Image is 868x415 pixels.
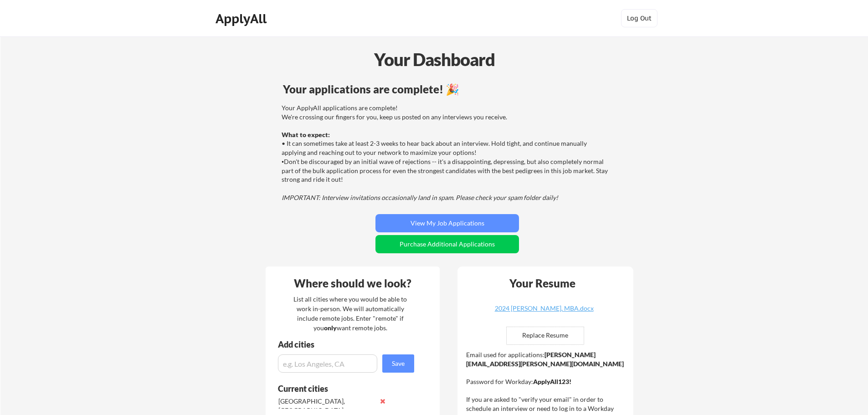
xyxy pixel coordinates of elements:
[278,340,416,348] div: Add cities
[283,84,611,95] div: Your applications are complete! 🎉
[375,214,519,232] button: View My Job Applications
[282,159,284,165] font: •
[497,278,587,289] div: Your Resume
[382,354,414,373] button: Save
[288,294,413,333] div: List all cities where you would be able to work in-person. We will automatically include remote j...
[466,351,624,368] strong: [PERSON_NAME][EMAIL_ADDRESS][PERSON_NAME][DOMAIN_NAME]
[621,9,657,27] button: Log Out
[282,194,558,201] em: IMPORTANT: Interview invitations occasionally land in spam. Please check your spam folder daily!
[278,384,404,393] div: Current cities
[282,131,330,138] strong: What to expect:
[1,46,868,72] div: Your Dashboard
[216,11,269,26] div: ApplyAll
[324,324,337,332] strong: only
[282,103,610,202] div: Your ApplyAll applications are complete! We're crossing our fingers for you, keep us posted on an...
[533,378,571,385] strong: ApplyAll123!
[490,305,598,312] div: 2024 [PERSON_NAME], MBA.docx
[490,305,598,319] a: 2024 [PERSON_NAME], MBA.docx
[278,397,375,415] div: [GEOGRAPHIC_DATA], [GEOGRAPHIC_DATA]
[278,354,377,373] input: e.g. Los Angeles, CA
[375,235,519,253] button: Purchase Additional Applications
[268,278,437,289] div: Where should we look?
